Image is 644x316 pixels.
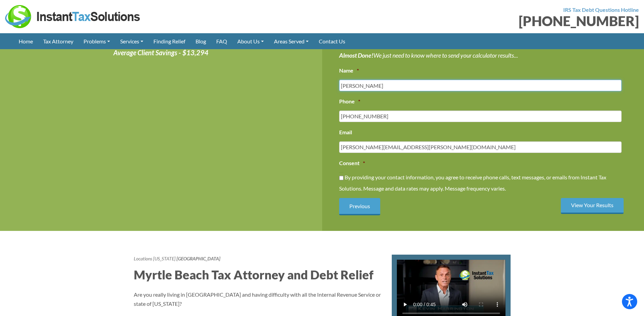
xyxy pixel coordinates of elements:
[339,67,359,74] label: Name
[339,52,518,59] i: We just need to know where to send your calculator results...
[148,33,190,49] a: Finding Relief
[134,256,152,261] a: Locations
[78,33,115,49] a: Problems
[339,52,373,59] strong: Almost Done!
[327,14,639,28] div: [PHONE_NUMBER]
[134,266,382,283] h2: Myrtle Beach Tax Attorney and Debt Relief
[339,80,622,91] input: Your Name *
[314,33,350,49] a: Contact Us
[339,129,352,136] label: Email
[339,98,360,105] label: Phone
[190,33,211,49] a: Blog
[177,256,220,261] strong: [GEOGRAPHIC_DATA]
[339,160,365,167] label: Consent
[115,33,148,49] a: Services
[5,13,141,19] a: Instant Tax Solutions Logo
[14,33,38,49] a: Home
[134,290,382,308] p: Are you really living in [GEOGRAPHIC_DATA] and having difficulty with all the Internal Revenue Se...
[211,33,232,49] a: FAQ
[5,5,141,28] img: Instant Tax Solutions Logo
[339,141,622,153] input: Your Email Address
[339,111,622,122] input: Your Phone Number *
[153,256,176,261] a: [US_STATE]
[561,198,624,214] input: View Your Results
[269,33,314,49] a: Areas Served
[563,6,639,13] strong: IRS Tax Debt Questions Hotline
[339,198,380,215] input: Previous
[38,33,78,49] a: Tax Attorney
[232,33,269,49] a: About Us
[113,48,208,57] i: Average Client Savings - $13,294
